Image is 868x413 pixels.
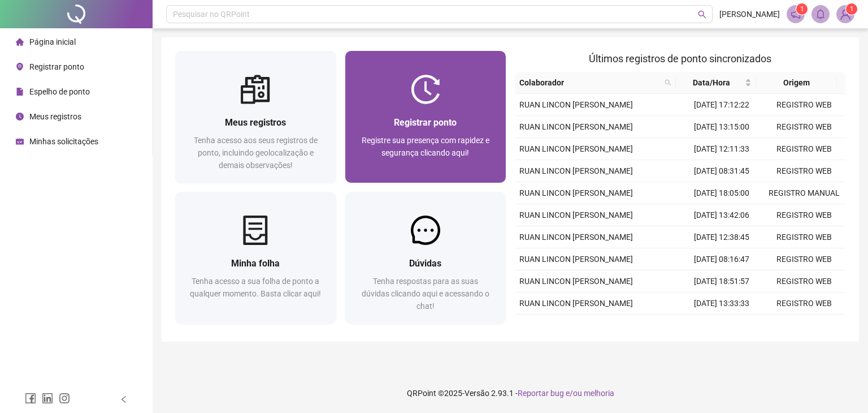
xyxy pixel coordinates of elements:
td: [DATE] 13:15:00 [680,116,763,138]
td: [DATE] 17:12:22 [680,94,763,116]
span: Versão [465,389,489,398]
th: Data/Hora [676,72,756,94]
sup: 1 [796,3,808,15]
span: RUAN LINCON [PERSON_NAME] [519,122,633,131]
th: Origem [756,72,836,94]
td: REGISTRO WEB [763,160,845,182]
span: RUAN LINCON [PERSON_NAME] [519,277,633,286]
span: RUAN LINCON [PERSON_NAME] [519,144,633,153]
span: Minha folha [231,258,280,269]
span: RUAN LINCON [PERSON_NAME] [519,233,633,242]
sup: Atualize o seu contato no menu Meus Dados [846,3,857,15]
a: Registrar pontoRegistre sua presença com rapidez e segurança clicando aqui! [345,51,506,183]
td: REGISTRO WEB [763,204,845,226]
span: bell [815,9,826,19]
span: Últimos registros de ponto sincronizados [589,53,771,64]
span: RUAN LINCON [PERSON_NAME] [519,255,633,264]
img: 83907 [837,6,854,23]
span: clock-circle [16,113,24,121]
span: Meus registros [29,112,81,121]
td: REGISTRO WEB [763,292,845,315]
span: RUAN LINCON [PERSON_NAME] [519,299,633,308]
span: Página inicial [29,37,76,46]
span: RUAN LINCON [PERSON_NAME] [519,100,633,109]
td: [DATE] 12:25:30 [680,315,763,337]
td: [DATE] 13:33:33 [680,292,763,315]
td: [DATE] 13:42:06 [680,204,763,226]
span: Data/Hora [680,76,743,89]
footer: QRPoint © 2025 - 2.93.1 - [153,373,868,413]
span: Registrar ponto [394,117,457,128]
td: [DATE] 18:51:57 [680,270,763,292]
a: Meus registrosTenha acesso aos seus registros de ponto, incluindo geolocalização e demais observa... [175,51,336,183]
span: search [665,79,671,86]
span: Registre sua presença com rapidez e segurança clicando aqui! [362,136,489,157]
td: [DATE] 08:16:47 [680,248,763,270]
span: facebook [25,393,36,404]
span: search [698,10,706,19]
span: Colaborador [519,76,660,89]
td: REGISTRO WEB [763,94,845,116]
span: home [16,38,24,46]
a: DúvidasTenha respostas para as suas dúvidas clicando aqui e acessando o chat! [345,192,506,324]
span: search [662,74,674,91]
span: Tenha respostas para as suas dúvidas clicando aqui e acessando o chat! [362,277,489,311]
span: Tenha acesso aos seus registros de ponto, incluindo geolocalização e demais observações! [194,136,318,170]
td: REGISTRO WEB [763,226,845,248]
td: REGISTRO WEB [763,315,845,337]
td: [DATE] 12:11:33 [680,138,763,160]
td: REGISTRO WEB [763,116,845,138]
td: REGISTRO MANUAL [763,182,845,204]
span: RUAN LINCON [PERSON_NAME] [519,210,633,220]
span: notification [791,9,801,19]
a: Minha folhaTenha acesso a sua folha de ponto a qualquer momento. Basta clicar aqui! [175,192,336,324]
span: environment [16,63,24,71]
td: [DATE] 12:38:45 [680,226,763,248]
span: Registrar ponto [29,62,84,71]
td: REGISTRO WEB [763,248,845,270]
span: Minhas solicitações [29,137,98,146]
td: [DATE] 18:05:00 [680,182,763,204]
span: left [120,395,128,403]
span: Reportar bug e/ou melhoria [518,389,614,398]
span: [PERSON_NAME] [719,8,780,20]
span: 1 [850,5,854,13]
span: Meus registros [225,117,286,128]
span: file [16,88,24,96]
span: Tenha acesso a sua folha de ponto a qualquer momento. Basta clicar aqui! [190,277,321,298]
span: Dúvidas [409,258,441,269]
span: RUAN LINCON [PERSON_NAME] [519,188,633,197]
span: instagram [59,393,70,404]
span: RUAN LINCON [PERSON_NAME] [519,166,633,175]
span: schedule [16,137,24,145]
span: 1 [800,5,804,13]
span: linkedin [42,393,53,404]
span: Espelho de ponto [29,87,90,96]
td: REGISTRO WEB [763,270,845,292]
td: REGISTRO WEB [763,138,845,160]
td: [DATE] 08:31:45 [680,160,763,182]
